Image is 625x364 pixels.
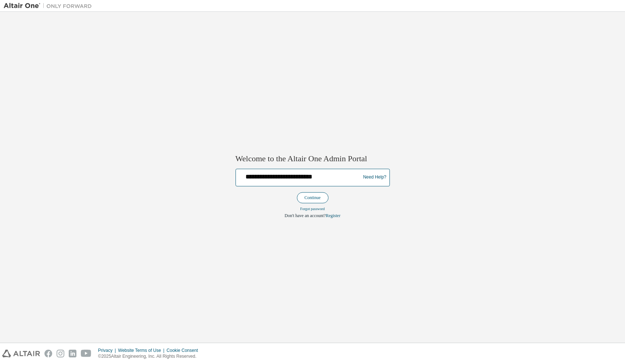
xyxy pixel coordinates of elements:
img: facebook.svg [44,350,52,357]
div: Cookie Consent [166,347,202,353]
img: linkedin.svg [69,350,76,357]
p: © 2025 Altair Engineering, Inc. All Rights Reserved. [98,353,202,360]
h2: Welcome to the Altair One Admin Portal [236,154,390,164]
a: Forgot password [300,207,325,211]
div: Privacy [98,347,118,353]
img: Altair One [4,2,96,10]
img: altair_logo.svg [2,350,40,357]
button: Continue [297,192,328,203]
div: Website Terms of Use [118,347,166,353]
a: Register [326,213,340,218]
img: instagram.svg [57,350,64,357]
img: youtube.svg [81,350,91,357]
a: Need Help? [363,177,386,178]
span: Don't have an account? [285,213,326,218]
